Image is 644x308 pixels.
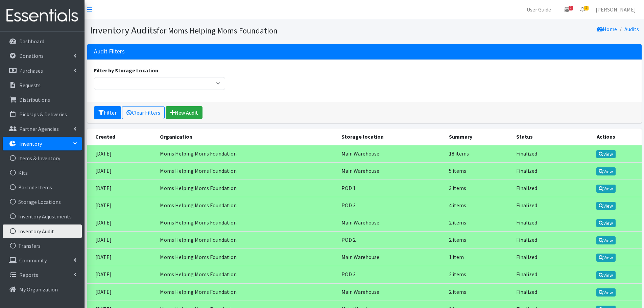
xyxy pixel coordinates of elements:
[19,96,50,103] p: Distributions
[337,128,445,145] th: Storage location
[512,145,574,163] td: Finalized
[19,67,43,74] p: Purchases
[559,3,575,16] a: 1
[445,197,512,214] td: 4 items
[596,167,616,175] a: View
[94,66,158,74] label: Filter by Storage Location
[3,137,82,150] a: Inventory
[3,4,82,27] img: HumanEssentials
[337,197,445,214] td: POD 3
[337,283,445,301] td: Main Warehouse
[90,24,362,36] h1: Inventory Audits
[156,283,337,301] td: Moms Helping Moms Foundation
[19,271,38,278] p: Reports
[512,162,574,180] td: Finalized
[512,214,574,232] td: Finalized
[596,185,616,193] a: View
[597,26,617,32] a: Home
[445,214,512,232] td: 2 items
[624,26,639,32] a: Audits
[95,271,112,278] time: [DATE]
[596,236,616,244] a: View
[445,232,512,249] td: 2 items
[94,106,121,119] button: Filter
[95,185,112,191] time: [DATE]
[156,128,337,145] th: Organization
[596,288,616,297] a: View
[3,239,82,253] a: Transfers
[445,128,512,145] th: Summary
[445,145,512,163] td: 18 items
[445,266,512,283] td: 2 items
[156,197,337,214] td: Moms Helping Moms Foundation
[512,232,574,249] td: Finalized
[19,140,42,147] p: Inventory
[156,162,337,180] td: Moms Helping Moms Foundation
[569,6,573,10] span: 1
[596,271,616,279] a: View
[512,197,574,214] td: Finalized
[95,288,112,295] time: [DATE]
[3,283,82,296] a: My Organization
[19,125,59,132] p: Partner Agencies
[19,257,47,264] p: Community
[3,34,82,48] a: Dashboard
[337,232,445,249] td: POD 2
[95,150,112,157] time: [DATE]
[156,266,337,283] td: Moms Helping Moms Foundation
[3,224,82,238] a: Inventory Audit
[512,180,574,197] td: Finalized
[3,49,82,63] a: Donations
[337,249,445,266] td: Main Warehouse
[3,195,82,209] a: Storage Locations
[3,254,82,267] a: Community
[596,219,616,227] a: View
[166,106,202,119] a: New Audit
[590,3,641,16] a: [PERSON_NAME]
[19,111,67,118] p: Pick Ups & Deliveries
[95,167,112,174] time: [DATE]
[512,283,574,301] td: Finalized
[3,93,82,106] a: Distributions
[584,6,589,10] span: 2
[95,219,112,226] time: [DATE]
[575,3,590,16] a: 2
[445,162,512,180] td: 5 items
[445,283,512,301] td: 2 items
[574,128,641,145] th: Actions
[512,249,574,266] td: Finalized
[95,236,112,243] time: [DATE]
[512,266,574,283] td: Finalized
[596,150,616,158] a: View
[3,210,82,223] a: Inventory Adjustments
[521,3,556,16] a: User Guide
[156,249,337,266] td: Moms Helping Moms Foundation
[157,26,278,35] small: for Moms Helping Moms Foundation
[337,162,445,180] td: Main Warehouse
[337,266,445,283] td: POD 3
[3,78,82,92] a: Requests
[156,214,337,232] td: Moms Helping Moms Foundation
[445,180,512,197] td: 3 items
[596,254,616,262] a: View
[3,151,82,165] a: Items & Inventory
[445,249,512,266] td: 1 item
[19,38,44,45] p: Dashboard
[3,122,82,136] a: Partner Agencies
[337,145,445,163] td: Main Warehouse
[156,232,337,249] td: Moms Helping Moms Foundation
[337,180,445,197] td: POD 1
[19,52,44,59] p: Donations
[3,64,82,77] a: Purchases
[122,106,165,119] a: Clear Filters
[156,145,337,163] td: Moms Helping Moms Foundation
[19,286,58,293] p: My Organization
[596,202,616,210] a: View
[19,82,41,89] p: Requests
[87,128,156,145] th: Created
[512,128,574,145] th: Status
[3,181,82,194] a: Barcode Items
[3,268,82,282] a: Reports
[337,214,445,232] td: Main Warehouse
[3,166,82,180] a: Kits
